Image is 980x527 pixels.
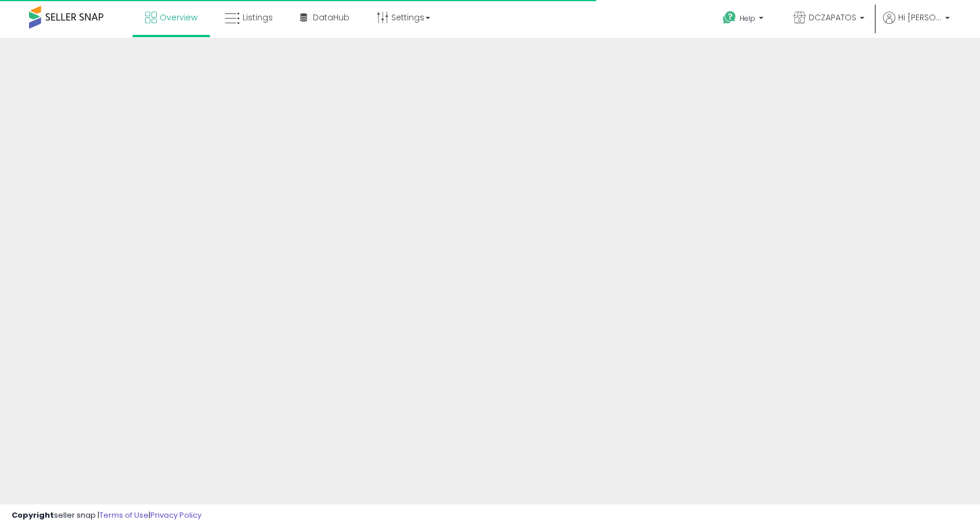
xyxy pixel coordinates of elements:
[12,510,54,521] strong: Copyright
[12,510,201,521] div: seller snap | |
[809,12,856,23] span: DCZAPATOS
[883,12,950,38] a: Hi [PERSON_NAME]
[99,510,149,521] a: Terms of Use
[898,12,942,23] span: Hi [PERSON_NAME]
[313,12,350,23] span: DataHub
[722,10,737,25] i: Get Help
[243,12,273,23] span: Listings
[150,510,201,521] a: Privacy Policy
[160,12,197,23] span: Overview
[714,2,775,38] a: Help
[740,13,755,23] span: Help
